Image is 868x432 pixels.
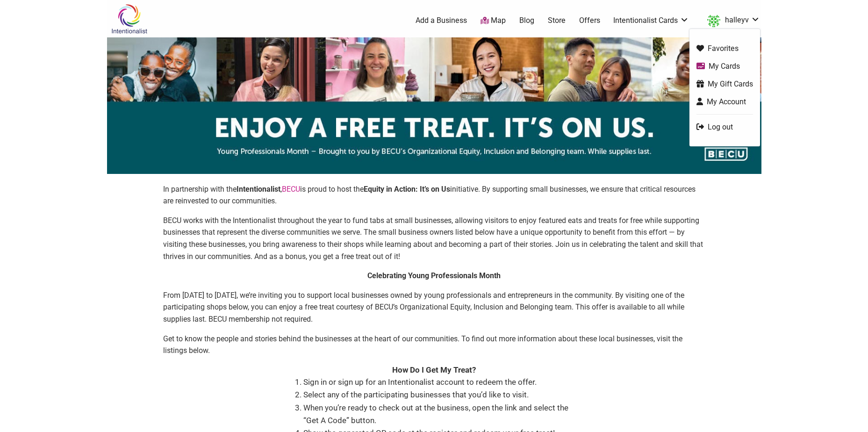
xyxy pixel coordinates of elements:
p: Get to know the people and stories behind the businesses at the heart of our communities. To find... [163,333,705,357]
p: From [DATE] to [DATE], we’re inviting you to support local businesses owned by young professional... [163,289,705,325]
a: Log out [696,122,753,132]
a: My Gift Cards [696,79,753,89]
p: BECU works with the Intentionalist throughout the year to fund tabs at small businesses, allowing... [163,215,705,262]
strong: How Do I Get My Treat? [392,365,476,374]
a: halleyv [703,12,760,29]
a: Store [548,15,566,26]
li: Select any of the participating businesses that you’d like to visit. [303,389,574,401]
a: Favorites [696,43,753,54]
a: My Account [696,96,753,107]
img: sponsor logo [107,37,761,174]
a: Blog [519,15,534,26]
strong: Equity in Action: It’s on Us [364,185,450,194]
li: Sign in or sign up for an Intentionalist account to redeem the offer. [303,376,574,389]
img: Intentionalist [107,4,151,34]
a: My Cards [696,61,753,72]
a: Map [481,15,506,26]
a: Add a Business [416,15,467,26]
strong: Celebrating Young Professionals Month [367,271,501,280]
a: Intentionalist Cards [613,15,689,26]
li: When you’re ready to check out at the business, open the link and select the “Get A Code” button. [303,402,574,427]
a: Offers [579,15,600,26]
p: In partnership with the , is proud to host the initiative. By supporting small businesses, we ens... [163,183,705,207]
strong: Intentionalist [237,185,280,194]
a: BECU [282,185,300,194]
